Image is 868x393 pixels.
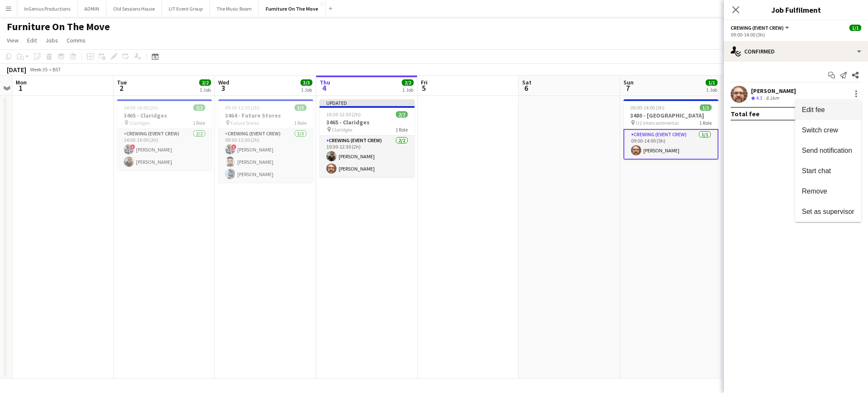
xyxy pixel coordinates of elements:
[795,181,861,202] button: Remove
[795,140,861,161] button: Send notification
[795,100,861,120] button: Edit fee
[802,106,825,113] span: Edit fee
[802,147,852,154] span: Send notification
[802,208,854,215] span: Set as supervisor
[802,126,838,134] span: Switch crew
[795,202,861,222] button: Set as supervisor
[795,120,861,140] button: Switch crew
[802,188,827,195] span: Remove
[802,167,831,174] span: Start chat
[795,161,861,181] button: Start chat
